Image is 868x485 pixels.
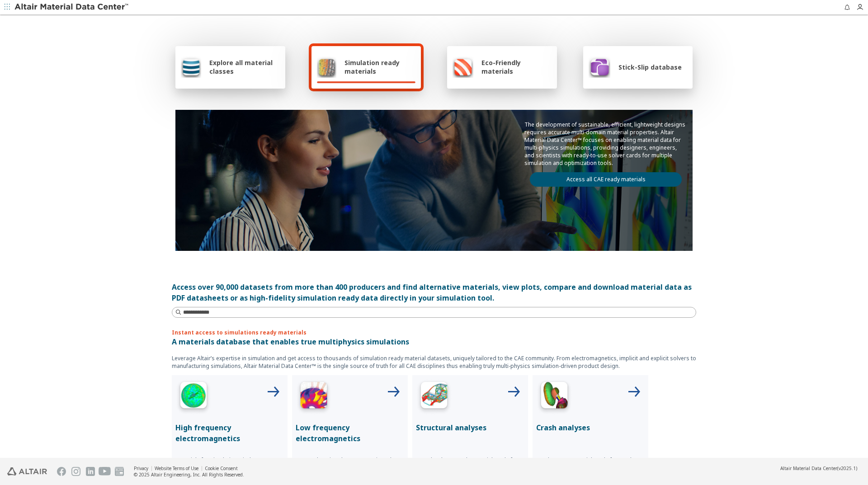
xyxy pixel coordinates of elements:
img: Altair Material Data Center [14,3,130,12]
span: Stick-Slip database [618,63,682,71]
a: Website Terms of Use [155,465,198,471]
img: Eco-Friendly materials [453,56,473,78]
img: Crash Analyses Icon [536,379,572,415]
img: High Frequency Icon [175,379,212,415]
p: Structural analyses [416,422,524,433]
p: Comprehensive electromagnetic and thermal data for accurate e-Motor simulations with Altair FLUX [296,457,404,478]
img: Stick-Slip database [589,56,610,78]
a: Cookie Consent [205,465,238,471]
img: Altair Engineering [7,467,47,476]
span: Eco-Friendly materials [481,58,551,75]
div: © 2025 Altair Engineering, Inc. All Rights Reserved. [134,471,244,478]
p: Instant access to simulations ready materials [172,329,696,336]
span: Simulation ready materials [344,58,415,75]
p: High frequency electromagnetics [175,422,284,444]
p: Materials for simulating wireless connectivity, electromagnetic compatibility, radar cross sectio... [175,457,284,478]
p: Ready to use material cards for crash solvers [536,457,645,471]
p: Low frequency electromagnetics [296,422,404,444]
img: Structural Analyses Icon [416,379,452,415]
p: A materials database that enables true multiphysics simulations [172,336,696,347]
img: Low Frequency Icon [296,379,332,415]
p: The development of sustainable, efficient, lightweight designs requires accurate multi-domain mat... [524,121,687,167]
img: Explore all material classes [181,56,201,78]
a: Privacy [134,465,148,471]
p: Crash analyses [536,422,645,433]
div: (v2025.1) [780,465,857,471]
p: Download CAE ready material cards for leading simulation tools for structual analyses [416,457,524,478]
p: Leverage Altair’s expertise in simulation and get access to thousands of simulation ready materia... [172,354,696,370]
span: Altair Material Data Center [780,465,837,471]
span: Explore all material classes [209,58,280,75]
div: Access over 90,000 datasets from more than 400 producers and find alternative materials, view plo... [172,282,696,303]
a: Access all CAE ready materials [530,172,682,187]
img: Simulation ready materials [317,56,336,78]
